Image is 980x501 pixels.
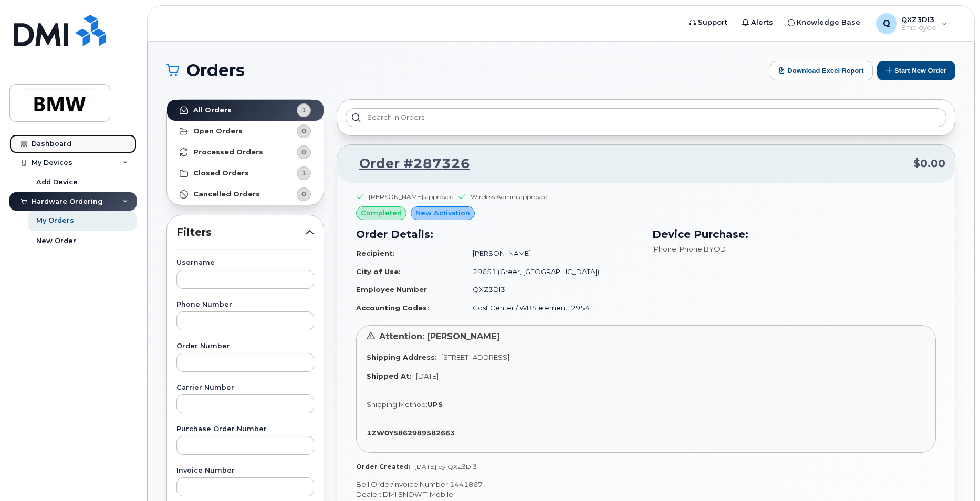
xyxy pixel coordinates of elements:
a: 1ZW0Y5862989582663 [367,429,459,437]
span: 0 [301,189,306,199]
label: Phone Number [176,301,314,308]
h3: Order Details: [356,226,640,242]
span: $0.00 [913,156,945,171]
button: Download Excel Report [770,61,873,80]
p: Bell Order/Invoice Number 1441867 [356,479,936,489]
strong: Order Created: [356,463,410,471]
strong: Processed Orders [193,148,263,156]
span: 0 [301,126,306,136]
span: Attention: [PERSON_NAME] [379,331,500,341]
span: 1 [301,105,306,115]
a: Closed Orders1 [167,163,324,184]
strong: Shipped At: [367,372,412,380]
span: [DATE] [416,372,439,380]
td: Cost Center / WBS element: 2954 [463,299,640,317]
td: 29651 (Greer, [GEOGRAPHIC_DATA]) [463,263,640,281]
label: Order Number [176,343,314,350]
div: Wireless Admin approved [471,192,548,201]
td: [PERSON_NAME] [463,244,640,263]
label: Username [176,259,314,266]
span: 0 [301,147,306,157]
span: iPhone iPhone BYOD [652,245,726,253]
strong: Open Orders [193,127,243,135]
span: Shipping Method: [367,400,428,409]
input: Search in orders [346,108,946,127]
a: Open Orders0 [167,121,324,142]
p: Dealer: DMI SNOW T-Mobile [356,489,936,499]
label: Carrier Number [176,384,314,391]
strong: Closed Orders [193,169,249,178]
span: Orders [186,62,245,78]
td: QXZ3DI3 [463,280,640,299]
strong: Shipping Address: [367,353,437,361]
strong: Accounting Codes: [356,304,429,312]
label: Invoice Number [176,467,314,474]
span: completed [361,208,402,218]
div: [PERSON_NAME] approved [369,192,454,201]
h3: Device Purchase: [652,226,936,242]
span: [DATE] by QXZ3DI3 [414,463,477,471]
span: 1 [301,168,306,178]
strong: All Orders [193,106,232,114]
strong: Recipient: [356,249,395,257]
a: Order #287326 [347,154,470,173]
a: Cancelled Orders0 [167,184,324,205]
strong: Cancelled Orders [193,190,260,199]
span: New Activation [415,208,470,218]
span: [STREET_ADDRESS] [441,353,509,361]
span: Filters [176,225,306,240]
a: All Orders1 [167,100,324,121]
strong: 1ZW0Y5862989582663 [367,429,455,437]
strong: UPS [428,400,443,409]
a: Processed Orders0 [167,142,324,163]
label: Purchase Order Number [176,426,314,433]
button: Start New Order [877,61,955,80]
strong: Employee Number [356,285,427,294]
iframe: Messenger Launcher [934,455,972,493]
strong: City of Use: [356,267,401,276]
